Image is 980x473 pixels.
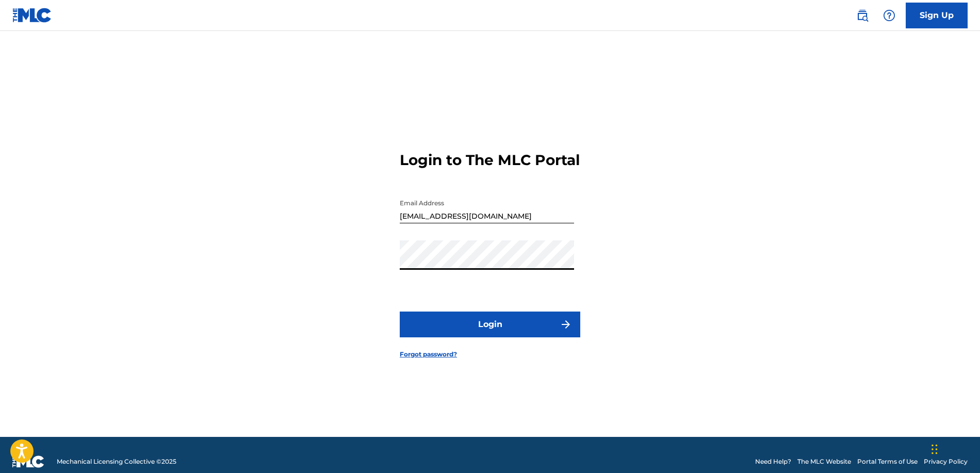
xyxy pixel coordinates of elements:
img: f7272a7cc735f4ea7f67.svg [560,318,572,331]
button: Login [400,312,580,337]
span: Mechanical Licensing Collective © 2025 [57,457,176,466]
a: Portal Terms of Use [857,457,918,466]
img: logo [12,455,44,468]
a: Need Help? [755,457,791,466]
a: Public Search [852,5,873,26]
div: Help [879,5,900,26]
div: Drag [932,434,938,465]
a: Sign Up [906,3,968,28]
h3: Login to The MLC Portal [400,151,580,169]
a: Forgot password? [400,350,457,359]
img: MLC Logo [12,8,52,23]
img: search [856,9,869,22]
img: help [883,9,895,22]
iframe: Chat Widget [928,423,980,473]
a: The MLC Website [797,457,851,466]
a: Privacy Policy [924,457,968,466]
